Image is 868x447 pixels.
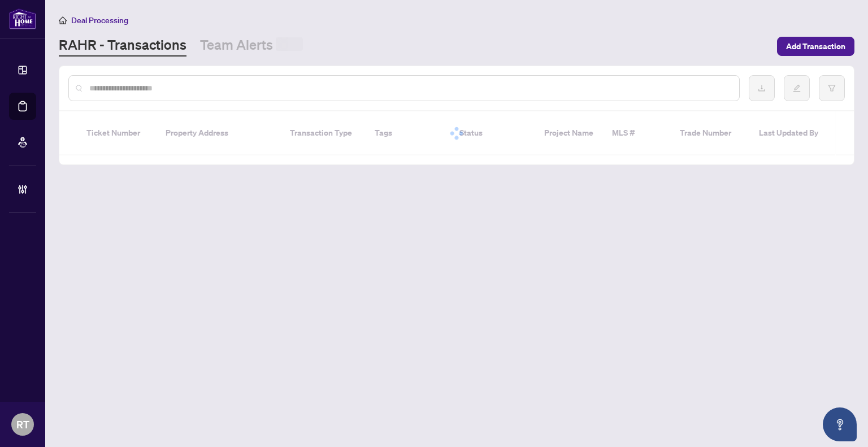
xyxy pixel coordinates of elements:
[16,416,29,432] span: RT
[749,75,775,101] button: download
[823,407,857,441] button: Open asap
[9,8,36,29] img: logo
[786,37,845,55] span: Add Transaction
[777,37,854,56] button: Add Transaction
[784,75,810,101] button: edit
[59,16,67,24] span: home
[200,36,303,57] a: Team Alerts
[71,15,128,25] span: Deal Processing
[59,36,186,57] a: RAHR - Transactions
[819,75,845,101] button: filter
